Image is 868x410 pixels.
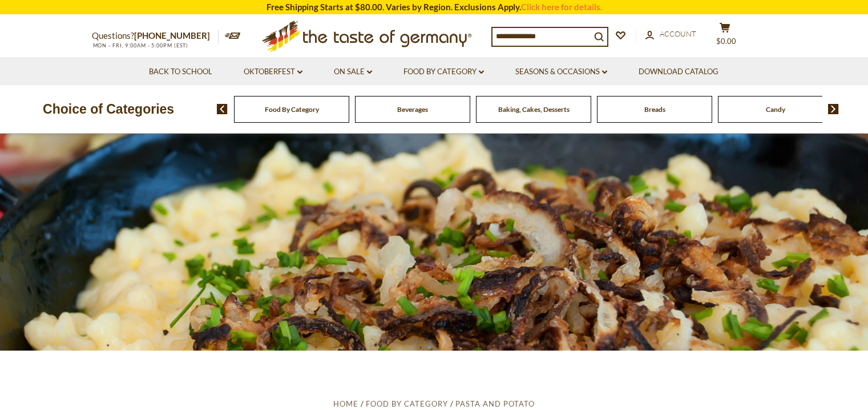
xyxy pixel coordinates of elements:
[134,30,210,41] a: [PHONE_NUMBER]
[498,105,570,114] a: Baking, Cakes, Desserts
[403,66,484,78] a: Food By Category
[455,399,535,408] a: Pasta and Potato
[521,2,602,12] a: Click here for details.
[92,29,219,43] p: Questions?
[92,42,189,49] span: MON - FRI, 9:00AM - 5:00PM (EST)
[217,104,228,114] img: previous arrow
[645,28,696,41] a: Account
[515,66,607,78] a: Seasons & Occasions
[644,105,665,114] a: Breads
[828,104,839,114] img: next arrow
[766,105,785,114] a: Candy
[716,37,736,46] span: $0.00
[334,66,372,78] a: On Sale
[639,66,718,78] a: Download Catalog
[265,105,319,114] a: Food By Category
[366,399,448,408] a: Food By Category
[333,399,358,408] a: Home
[149,66,212,78] a: Back to School
[244,66,302,78] a: Oktoberfest
[397,105,428,114] a: Beverages
[660,29,696,38] span: Account
[708,22,742,51] button: $0.00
